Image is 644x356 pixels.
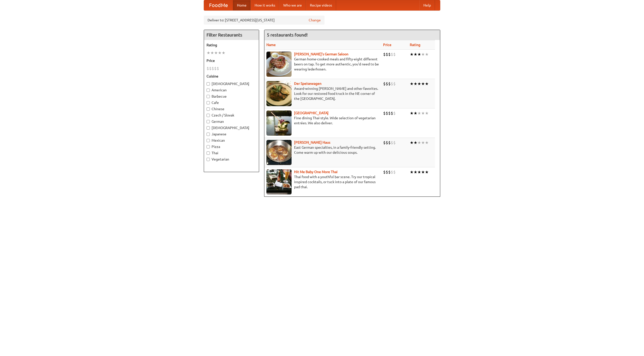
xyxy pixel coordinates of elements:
li: ★ [421,140,425,145]
input: Vegetarian [207,158,210,161]
li: ★ [417,140,421,145]
li: $ [388,110,391,116]
a: How it works [251,0,279,10]
a: Change [309,18,321,23]
li: ★ [425,81,429,87]
input: Pizza [207,145,210,148]
a: Help [419,0,435,10]
li: ★ [410,110,414,116]
a: Recipe videos [306,0,336,10]
li: ★ [425,169,429,175]
li: ★ [425,140,429,145]
li: $ [383,52,386,57]
a: Home [233,0,251,10]
li: ★ [410,81,414,87]
li: ★ [417,52,421,57]
label: [DEMOGRAPHIC_DATA] [207,125,256,130]
li: $ [207,66,209,71]
li: $ [393,52,396,57]
a: FoodMe [204,0,233,10]
p: Fine dining Thai-style. Wide selection of vegetarian entrées. We also deliver. [266,115,379,126]
input: German [207,120,210,123]
li: ★ [421,52,425,57]
li: $ [386,169,388,175]
li: $ [391,110,393,116]
li: ★ [425,110,429,116]
a: Price [383,43,391,47]
input: Barbecue [207,95,210,98]
li: ★ [410,169,414,175]
li: $ [393,169,396,175]
h5: Cuisine [207,74,256,79]
li: $ [386,140,388,145]
div: Deliver to: [STREET_ADDRESS][US_STATE] [204,16,325,25]
li: ★ [207,50,210,56]
li: $ [212,66,214,71]
li: $ [383,110,386,116]
li: $ [214,66,217,71]
li: $ [388,81,391,87]
li: $ [383,81,386,87]
b: [PERSON_NAME]'s German Saloon [294,52,348,56]
label: Pizza [207,144,256,149]
h4: Filter Restaurants [204,30,259,40]
li: $ [393,140,396,145]
input: [DEMOGRAPHIC_DATA] [207,126,210,130]
label: American [207,88,256,93]
a: Name [266,43,276,47]
li: ★ [414,52,417,57]
input: [DEMOGRAPHIC_DATA] [207,82,210,86]
label: Chinese [207,106,256,111]
input: Czech / Slovak [207,114,210,117]
li: ★ [417,81,421,87]
p: Thai food with a youthful bar scene. Try our tropical inspired cocktails, or tuck into a plate of... [266,174,379,189]
li: ★ [414,169,417,175]
input: Mexican [207,139,210,142]
label: German [207,119,256,124]
h5: Price [207,58,256,63]
li: $ [388,52,391,57]
li: $ [386,81,388,87]
li: $ [386,110,388,116]
li: $ [393,81,396,87]
li: ★ [410,52,414,57]
li: $ [391,81,393,87]
li: $ [391,169,393,175]
h5: Rating [207,43,256,48]
li: ★ [210,50,214,56]
li: $ [209,66,212,71]
input: Chinese [207,107,210,111]
li: $ [383,169,386,175]
input: Cafe [207,101,210,104]
li: ★ [421,110,425,116]
li: $ [391,140,393,145]
input: Thai [207,151,210,155]
li: ★ [214,50,218,56]
p: German home-cooked meals and fifty-eight different beers on tap. To get more authentic, you'd nee... [266,57,379,72]
li: $ [388,169,391,175]
label: Vegetarian [207,157,256,162]
input: Japanese [207,133,210,136]
li: ★ [425,52,429,57]
li: $ [217,66,219,71]
img: esthers.jpg [266,52,292,77]
li: ★ [417,110,421,116]
img: satay.jpg [266,110,292,136]
li: ★ [222,50,225,56]
li: ★ [421,81,425,87]
a: [GEOGRAPHIC_DATA] [294,111,329,115]
li: ★ [410,140,414,145]
ng-pluralize: 5 restaurants found! [267,32,308,37]
label: Barbecue [207,94,256,99]
a: Der Speisewagen [294,82,321,86]
label: Japanese [207,132,256,137]
li: ★ [421,169,425,175]
img: speisewagen.jpg [266,81,292,106]
li: ★ [417,169,421,175]
a: Hit Me Baby One More Thai [294,170,338,174]
li: ★ [218,50,222,56]
input: American [207,89,210,92]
